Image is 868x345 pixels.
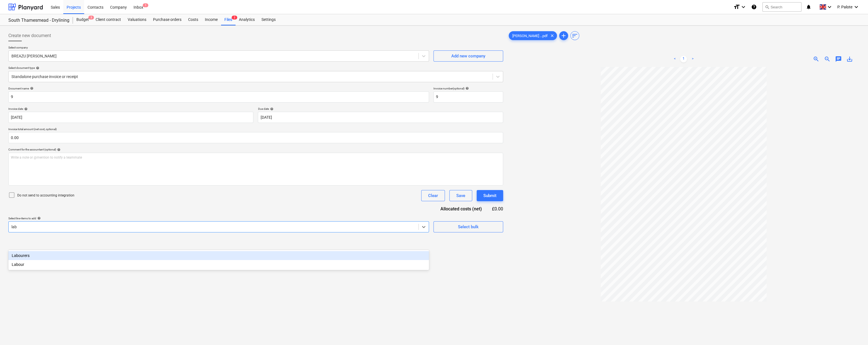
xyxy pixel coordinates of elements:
[680,56,687,62] a: Page 1 is your current page
[571,32,578,39] span: sort
[8,66,503,70] div: Select document type
[8,91,429,103] input: Document name
[8,32,51,39] span: Create new document
[17,193,74,198] p: Do not send to accounting integration
[449,190,472,201] button: Save
[431,206,491,212] div: Allocated costs (net)
[185,14,202,25] a: Costs
[733,4,740,10] i: format_size
[765,5,769,9] span: search
[221,14,236,25] div: Files
[421,190,445,201] button: Clear
[23,107,28,111] span: help
[8,251,429,260] div: Labourers
[740,4,747,10] i: keyboard_arrow_down
[269,107,273,111] span: help
[35,66,39,70] span: help
[73,14,92,25] div: Budget
[88,16,94,20] span: 3
[124,14,150,25] a: Valuations
[433,221,503,232] button: Select bulk
[232,16,237,20] span: 2
[8,46,429,50] p: Select company
[751,4,757,10] i: Knowledge base
[835,56,842,62] span: chat
[491,206,503,212] div: £0.00
[689,56,696,62] a: Next page
[549,32,556,39] span: clear
[73,14,92,25] a: Budget3
[258,112,503,123] input: Due date not specified
[451,52,485,60] div: Add new company
[458,223,479,230] div: Select bulk
[8,18,66,23] div: South Thamesmead - Drylining
[762,2,801,12] button: Search
[143,3,148,7] span: 1
[824,56,831,62] span: zoom_out
[433,87,503,90] div: Invoice number (optional)
[853,4,860,10] i: keyboard_arrow_down
[813,56,819,62] span: zoom_in
[806,4,811,10] i: notifications
[92,14,124,25] a: Client contract
[509,34,551,38] span: [PERSON_NAME] ...pdf
[8,127,503,132] p: Invoice total amount (net cost, optional)
[464,87,469,90] span: help
[8,107,253,111] div: Invoice date
[826,4,833,10] i: keyboard_arrow_down
[433,91,503,103] input: Invoice number
[837,5,852,9] span: P. Palote
[56,148,60,151] span: help
[846,56,853,62] span: save_alt
[477,190,503,201] button: Submit
[840,318,868,345] iframe: Chat Widget
[428,192,438,199] div: Clear
[221,14,236,25] a: Files2
[236,14,258,25] a: Analytics
[8,132,503,143] input: Invoice total amount (net cost, optional)
[29,87,33,90] span: help
[433,50,503,62] button: Add new company
[258,107,503,111] div: Due date
[36,217,41,220] span: help
[8,260,429,269] div: Labour
[8,217,429,220] div: Select line-items to add
[560,32,567,39] span: add
[8,112,253,123] input: Invoice date not specified
[671,56,678,62] a: Previous page
[150,14,185,25] a: Purchase orders
[509,31,557,40] div: [PERSON_NAME] ...pdf
[456,192,465,199] div: Save
[8,148,503,151] div: Comment for the accountant (optional)
[483,192,496,199] div: Submit
[8,87,429,90] div: Document name
[258,14,279,25] a: Settings
[202,14,221,25] a: Income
